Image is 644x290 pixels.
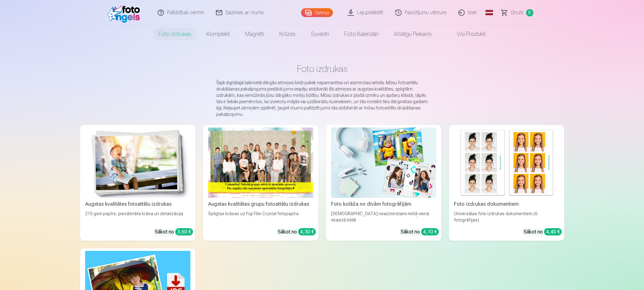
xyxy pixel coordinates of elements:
div: Spilgtas krāsas uz Fuji Film Crystal fotopapīra [206,210,316,223]
div: [DEMOGRAPHIC_DATA] neaizmirstami mirkļi vienā skaistā bildē [328,210,439,223]
img: Augstas kvalitātes fotoattēlu izdrukas [85,127,190,198]
div: Augstas kvalitātes grupu fotoattēlu izdrukas [206,200,316,208]
div: Sākot no [401,228,439,236]
a: Foto kolāža no divām fotogrāfijāmFoto kolāža no divām fotogrāfijām[DEMOGRAPHIC_DATA] neaizmirstam... [326,125,441,241]
a: Galerija [301,8,333,17]
a: Atslēgu piekariņi [386,25,439,43]
div: 210 gsm papīrs, piesātināta krāsa un detalizācija [83,210,193,223]
a: Foto izdrukas [151,25,199,43]
a: Augstas kvalitātes fotoattēlu izdrukasAugstas kvalitātes fotoattēlu izdrukas210 gsm papīrs, piesā... [80,125,195,241]
h1: Foto izdrukas [85,63,559,74]
span: Grozs [511,9,524,16]
div: Sākot no [524,228,562,236]
div: Sākot no [278,228,316,236]
a: Krūzes [272,25,303,43]
a: Augstas kvalitātes grupu fotoattēlu izdrukasSpilgtas krāsas uz Fuji Film Crystal fotopapīraSākot ... [203,125,318,241]
div: 3,60 € [175,228,193,235]
div: Augstas kvalitātes fotoattēlu izdrukas [83,200,193,208]
img: Foto izdrukas dokumentiem [454,127,559,198]
a: Magnēti [238,25,272,43]
a: Komplekti [199,25,238,43]
div: Universālas foto izdrukas dokumentiem (6 fotogrāfijas) [451,210,562,223]
div: Sākot no [155,228,193,236]
div: Foto kolāža no divām fotogrāfijām [328,200,439,208]
img: /fa1 [107,3,143,23]
div: Foto izdrukas dokumentiem [451,200,562,208]
span: 0 [526,9,533,16]
a: Foto kalendāri [337,25,386,43]
img: Foto kolāža no divām fotogrāfijām [331,127,436,198]
p: Šajā digitālajā laikmetā dārgās atmiņas bieži paliek nepamanītas un aizmirstas ierīcēs. Mūsu foto... [216,80,428,117]
a: Suvenīri [303,25,337,43]
div: 4,40 € [544,228,562,235]
a: Visi produkti [439,25,493,43]
div: 4,30 € [298,228,316,235]
div: 4,10 € [421,228,439,235]
a: Foto izdrukas dokumentiemFoto izdrukas dokumentiemUniversālas foto izdrukas dokumentiem (6 fotogr... [449,125,564,241]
